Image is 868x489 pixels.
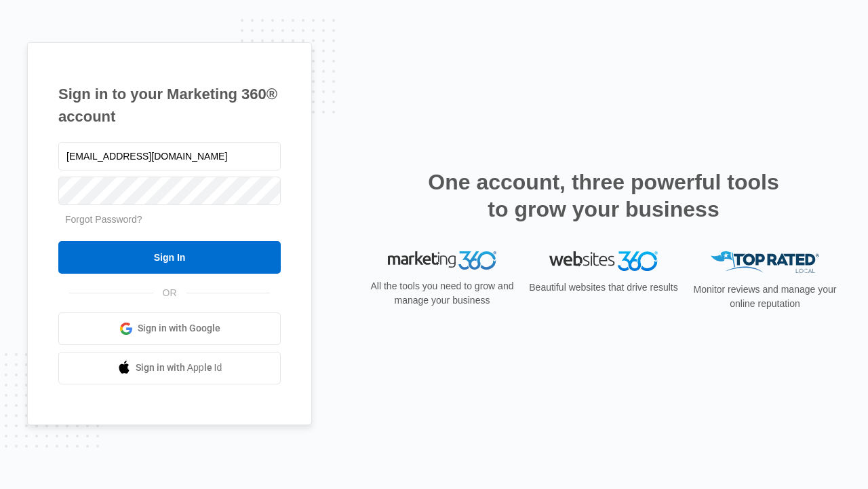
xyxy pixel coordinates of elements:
[549,251,658,271] img: Websites 360
[424,168,783,223] h2: One account, three powerful tools to grow your business
[138,321,220,336] span: Sign in with Google
[58,352,281,384] a: Sign in with Apple Id
[58,142,281,170] input: Email
[153,286,186,300] span: OR
[711,251,819,274] img: Top Rated Local
[65,214,142,225] a: Forgot Password?
[366,279,518,308] p: All the tools you need to grow and manage your business
[528,280,679,295] p: Beautiful websites that drive results
[58,83,281,128] h1: Sign in to your Marketing 360® account
[136,361,222,375] span: Sign in with Apple Id
[388,251,496,270] img: Marketing 360
[58,312,281,345] a: Sign in with Google
[58,241,281,274] input: Sign In
[689,283,841,311] p: Monitor reviews and manage your online reputation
